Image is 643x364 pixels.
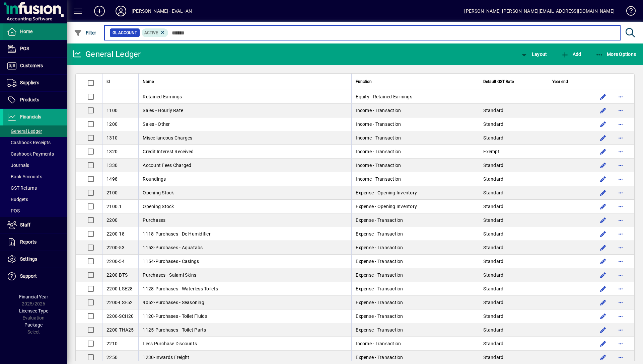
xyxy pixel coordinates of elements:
[20,46,29,51] span: POS
[615,215,626,225] button: More options
[106,272,128,278] span: 2200-BTS
[615,119,626,129] button: More options
[20,97,39,102] span: Products
[7,185,37,191] span: GST Returns
[143,341,197,346] span: Less Purchase Discounts
[598,187,609,198] button: Edit
[483,355,503,360] span: Standard
[483,341,503,346] span: Standard
[3,234,67,251] a: Reports
[106,163,118,168] span: 1330
[483,204,503,209] span: Standard
[356,94,412,99] span: Equity - Retained Earnings
[20,80,39,85] span: Suppliers
[106,327,134,333] span: 2200-THA25
[483,121,503,127] span: Standard
[598,283,609,294] button: Edit
[356,190,417,195] span: Expense - Opening Inventory
[106,190,118,195] span: 2100
[20,239,37,245] span: Reports
[483,217,503,223] span: Standard
[20,273,37,279] span: Support
[518,48,549,60] button: Layout
[7,197,28,202] span: Budgets
[142,28,168,37] mat-chip: Activation Status: Active
[520,52,547,57] span: Layout
[143,355,189,360] span: 1230-Inwards Freight
[143,286,218,291] span: 1128-Purchases - Waterless Toilets
[106,149,118,154] span: 1320
[3,182,67,194] a: GST Returns
[483,163,503,168] span: Standard
[356,245,403,250] span: Expense - Transaction
[356,355,403,360] span: Expense - Transaction
[598,119,609,129] button: Edit
[106,259,125,264] span: 2200-54
[143,78,154,85] span: Name
[483,231,503,237] span: Standard
[143,327,206,333] span: 1125-Purchases - Toilet Parts
[598,297,609,308] button: Edit
[356,149,401,154] span: Income - Transaction
[3,75,67,91] a: Suppliers
[143,204,174,209] span: Opening Stock
[72,27,98,39] button: Filter
[356,327,403,333] span: Expense - Transaction
[143,217,165,223] span: Purchases
[615,201,626,212] button: More options
[143,94,182,99] span: Retained Earnings
[615,283,626,294] button: More options
[615,187,626,198] button: More options
[483,313,503,319] span: Standard
[615,91,626,102] button: More options
[464,6,615,16] div: [PERSON_NAME] [PERSON_NAME][EMAIL_ADDRESS][DOMAIN_NAME]
[106,231,125,237] span: 2200-18
[483,272,503,278] span: Standard
[89,5,110,17] button: Add
[106,341,118,346] span: 2210
[106,121,118,127] span: 1200
[356,108,401,113] span: Income - Transaction
[7,174,42,179] span: Bank Accounts
[356,259,403,264] span: Expense - Transaction
[598,256,609,267] button: Edit
[483,108,503,113] span: Standard
[483,300,503,305] span: Standard
[598,352,609,363] button: Edit
[598,242,609,253] button: Edit
[3,251,67,268] a: Settings
[106,176,118,182] span: 1498
[3,92,67,108] a: Products
[615,297,626,308] button: More options
[72,49,141,60] div: General Ledger
[598,201,609,212] button: Edit
[106,300,133,305] span: 2200-LSE52
[7,163,29,168] span: Journals
[561,52,581,57] span: Add
[356,313,403,319] span: Expense - Transaction
[598,270,609,280] button: Edit
[143,78,347,85] div: Name
[356,231,403,237] span: Expense - Transaction
[106,355,118,360] span: 2250
[144,30,158,35] span: Active
[598,325,609,335] button: Edit
[132,6,192,16] div: [PERSON_NAME] - EVAL -AN
[598,105,609,116] button: Edit
[615,338,626,349] button: More options
[3,125,67,137] a: General Ledger
[356,176,401,182] span: Income - Transaction
[7,140,51,145] span: Cashbook Receipts
[143,245,203,250] span: 1153-Purchases - Aquatabs
[3,137,67,148] a: Cashbook Receipts
[3,148,67,160] a: Cashbook Payments
[143,231,211,237] span: 1118-Purchases - De Humidifier
[513,48,554,60] app-page-header-button: View chart layout
[143,190,174,195] span: Opening Stock
[559,48,583,60] button: Add
[143,176,166,182] span: Roundings
[24,322,43,328] span: Package
[615,229,626,239] button: More options
[615,160,626,171] button: More options
[594,48,638,60] button: More Options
